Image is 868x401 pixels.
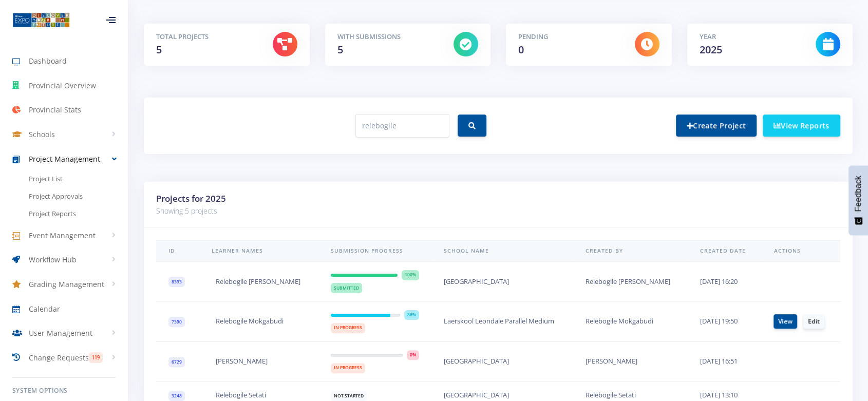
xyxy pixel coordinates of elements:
span: In Progress [331,363,365,373]
th: Submission Progress [318,241,431,262]
td: Relebogile [PERSON_NAME] [573,261,688,301]
span: Relebogile Mokgabudi [216,316,284,327]
td: [GEOGRAPHIC_DATA] [431,261,573,301]
h5: Pending [518,32,619,42]
span: In Progress [331,323,365,333]
h5: Year [700,32,801,42]
span: 6729 [168,357,185,367]
span: 7390 [168,317,185,327]
span: Provincial Overview [29,80,96,91]
h5: With Submissions [337,32,439,42]
td: [DATE] 19:50 [688,301,762,341]
td: [DATE] 16:20 [688,261,762,301]
th: Created By [573,241,688,262]
td: [GEOGRAPHIC_DATA] [431,341,573,381]
h5: Total Projects [156,32,257,42]
th: Created Date [688,241,762,262]
span: Workflow Hub [29,254,77,265]
td: [PERSON_NAME] [573,341,688,381]
span: Not Started [331,391,367,401]
th: Actions [761,241,840,262]
span: Project Management [29,154,100,164]
span: Relebogile [PERSON_NAME] [216,277,300,287]
span: Relebogile Setati [216,390,266,400]
a: View Reports [763,114,840,137]
span: 100% [402,270,419,280]
span: Change Requests [29,352,89,363]
th: School Name [431,241,573,262]
th: ID [156,241,199,262]
span: 2025 [700,43,722,56]
span: 5 [337,43,343,56]
span: User Management [29,328,92,338]
span: 119 [89,352,103,362]
span: Grading Management [29,279,104,290]
td: [DATE] 16:51 [688,341,762,381]
h6: System Options [12,386,116,395]
span: Event Management [29,230,96,241]
span: 0% [407,350,419,360]
td: Relebogile Mokgabudi [573,301,688,341]
a: Edit [803,314,824,329]
span: 5 [156,43,162,56]
span: Dashboard [29,55,67,66]
span: Submitted [331,283,362,293]
span: Feedback [854,176,863,212]
a: View [773,314,797,329]
span: Calendar [29,303,60,314]
span: 3248 [168,391,185,401]
a: Create Project [676,114,757,137]
button: Feedback - Show survey [848,165,868,235]
h3: Projects for 2025 [156,192,840,205]
span: [PERSON_NAME] [216,356,268,367]
span: Project List [29,174,63,184]
td: Laerskool Leondale Parallel Medium [431,301,573,341]
span: Provincial Stats [29,104,81,115]
span: 0 [518,43,524,56]
img: ... [12,12,70,28]
span: 8393 [168,277,185,287]
span: Schools [29,129,55,140]
span: 86% [404,310,419,320]
p: Showing 5 projects [156,205,840,217]
input: Search by any field (ID, name, school, etc.) [355,114,449,138]
th: Learner Names [199,241,318,262]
